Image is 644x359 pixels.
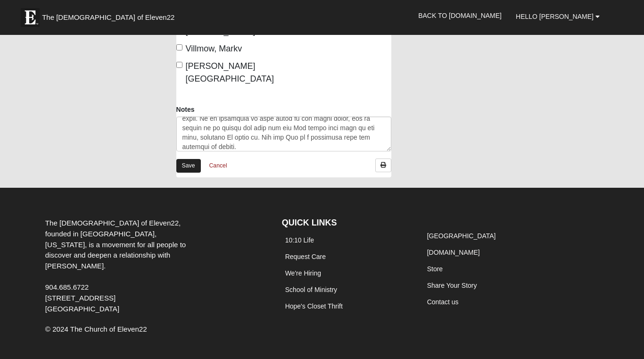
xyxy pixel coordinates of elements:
[45,305,119,313] span: [GEOGRAPHIC_DATA]
[427,265,443,273] a: Store
[375,159,391,172] a: Print Attendance Roster
[186,61,274,83] span: [PERSON_NAME][GEOGRAPHIC_DATA]
[38,218,196,314] div: The [DEMOGRAPHIC_DATA] of Eleven22, founded in [GEOGRAPHIC_DATA], [US_STATE], is a movement for a...
[45,325,147,333] span: © 2024 The Church of Eleven22
[427,249,480,256] a: [DOMAIN_NAME]
[285,269,321,277] a: We're Hiring
[411,4,509,27] a: Back to [DOMAIN_NAME]
[176,159,201,173] a: Save
[203,159,233,173] a: Cancel
[285,253,326,260] a: Request Care
[427,232,496,240] a: [GEOGRAPHIC_DATA]
[176,62,182,68] input: [PERSON_NAME][GEOGRAPHIC_DATA]
[285,302,343,310] a: Hope's Closet Thrift
[16,3,205,27] a: The [DEMOGRAPHIC_DATA] of Eleven22
[285,286,337,293] a: School of Ministry
[42,13,174,22] span: The [DEMOGRAPHIC_DATA] of Eleven22
[21,8,40,27] img: Eleven22 logo
[516,13,594,20] span: Hello [PERSON_NAME]
[285,236,314,244] a: 10:10 Life
[186,44,242,53] span: Villmow, Markv
[176,105,195,114] label: Notes
[427,282,477,289] a: Share Your Story
[176,44,182,50] input: Villmow, Markv
[282,218,410,228] h4: QUICK LINKS
[509,5,607,28] a: Hello [PERSON_NAME]
[427,298,459,306] a: Contact us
